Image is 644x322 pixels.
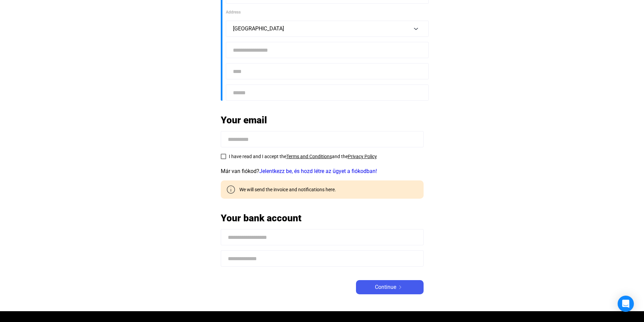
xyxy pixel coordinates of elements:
[233,25,284,32] span: [GEOGRAPHIC_DATA]
[332,154,348,159] span: and the
[221,167,424,175] div: Már van fiókod?
[348,154,377,159] a: Privacy Policy
[226,9,424,16] div: Address
[259,168,377,174] a: Jelentkezz be, és hozd létre az ügyet a fiókodban!
[618,296,634,312] div: Open Intercom Messenger
[221,114,424,126] h2: Your email
[286,154,332,159] a: Terms and Conditions
[234,186,336,193] div: We will send the invoice and notifications here.
[221,212,424,224] h2: Your bank account
[226,21,429,37] button: [GEOGRAPHIC_DATA]
[356,280,424,294] button: Continuearrow-right-white
[396,286,404,289] img: arrow-right-white
[227,185,235,194] img: info-grey-outline
[229,154,286,159] span: I have read and I accept the
[375,283,396,291] span: Continue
